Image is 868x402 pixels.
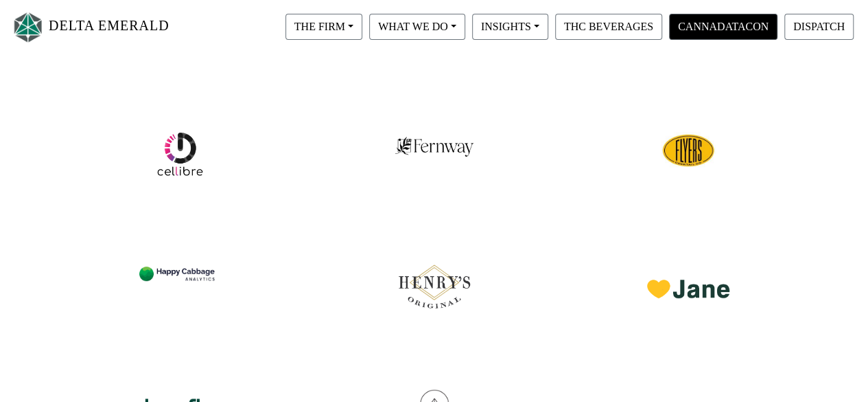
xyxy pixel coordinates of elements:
button: THC BEVERAGES [555,14,662,40]
button: CANNADATACON [669,14,777,40]
img: hca [139,245,222,295]
button: INSIGHTS [472,14,548,40]
button: WHAT WE DO [369,14,465,40]
img: Logo [11,9,45,45]
img: jane [647,245,729,298]
img: henrys [393,245,476,314]
a: DELTA EMERALD [11,5,169,49]
button: THE FIRM [285,14,362,40]
button: DISPATCH [784,14,854,40]
a: CANNADATACON [666,20,781,32]
img: fernway [395,123,474,157]
img: cellibre [661,123,716,178]
img: cellibre [156,130,204,178]
a: THC BEVERAGES [552,20,666,32]
a: DISPATCH [781,20,857,32]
